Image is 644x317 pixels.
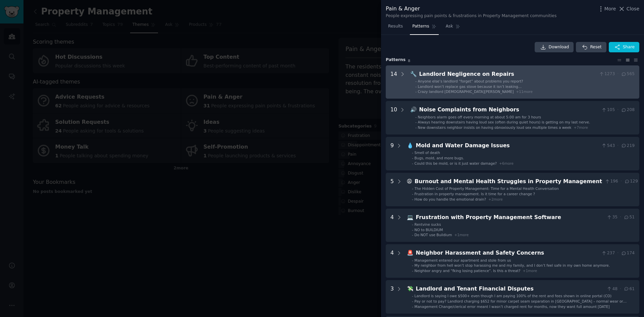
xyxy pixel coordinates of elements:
[621,143,635,149] span: 219
[386,5,556,13] div: Pain & Anger
[621,71,635,77] span: 565
[390,70,397,94] div: 14
[415,161,497,165] span: Could this be mold, or is it just water damage?
[412,304,413,309] div: -
[407,178,412,184] span: 😩
[390,177,394,202] div: 5
[418,125,572,129] span: New downstairs neighbor insists on having obnoxiously loud sex multiple times a week
[418,79,523,83] span: Anyone else’s landlord “forget” about problems you report?
[549,44,569,50] span: Download
[390,213,394,237] div: 4
[412,156,413,160] div: -
[412,197,413,202] div: -
[418,115,541,119] span: Neighbors alarm goes off every morning at about 5:00 am for 3 hours
[617,71,619,77] span: ·
[415,299,627,308] span: Pay or not to pay? Landlord charging $652 for minor carpet seam separation in [GEOGRAPHIC_DATA] –...
[386,13,556,19] div: People expressing pain points & frustrations in Property Management communities
[386,57,406,63] span: Pattern s
[617,107,619,113] span: ·
[621,178,622,184] span: ·
[535,42,574,53] a: Download
[412,23,429,30] span: Patterns
[412,232,413,237] div: -
[446,23,453,30] span: Ask
[415,263,610,267] span: My neighbor from hell won’t stop harassing me and my family, and I don’t feel safe in my own home...
[623,44,635,50] span: Share
[601,250,615,256] span: 237
[620,214,621,220] span: ·
[599,71,615,77] span: 1273
[419,70,596,78] div: Landlord Negligence on Repairs
[416,285,604,293] div: Landlord and Tenant Financial Disputes
[617,250,619,256] span: ·
[499,161,514,165] span: + 6 more
[410,21,438,35] a: Patterns
[418,90,514,94] span: Crazy landlord [DEMOGRAPHIC_DATA][PERSON_NAME]
[415,187,559,191] span: The Hidden Cost of Property Management: Time for a Mental Health Conversation
[412,222,413,227] div: -
[407,214,414,220] span: 💻
[624,286,635,292] span: 61
[388,23,403,30] span: Results
[390,285,394,309] div: 3
[415,120,417,124] div: -
[415,177,602,186] div: Burnout and Mental Health Struggles in Property Management
[412,150,413,155] div: -
[590,44,601,50] span: Reset
[609,42,639,53] button: Share
[412,186,413,191] div: -
[620,286,621,292] span: ·
[621,107,635,113] span: 208
[516,90,533,94] span: + 11 more
[416,142,599,150] div: Mold and Water Damage Issues
[415,156,464,160] span: Bugs, mold, and more bugs.
[412,258,413,263] div: -
[412,268,413,273] div: -
[412,192,413,196] div: -
[416,213,604,222] div: Frustration with Property Management Software
[627,5,639,12] span: Close
[390,249,394,273] div: 4
[412,294,413,298] div: -
[407,285,414,292] span: 💸
[418,120,590,124] span: Always hearing downstairs having loud sex (often during quiet hours) is getting on my last nerve.
[390,142,394,166] div: 9
[415,222,441,226] span: Rentvine sucks
[601,143,615,149] span: 543
[576,42,606,53] button: Reset
[488,197,503,201] span: + 2 more
[415,197,486,201] span: How do you handle the emotional drain?
[523,269,537,273] span: + 1 more
[443,21,463,35] a: Ask
[601,107,615,113] span: 105
[415,125,417,130] div: -
[454,233,469,237] span: + 1 more
[415,294,612,298] span: Landlord is saying I owe $500+ even though I am paying 100% of the rent and fees shown in online ...
[604,178,618,184] span: 196
[606,286,618,292] span: 48
[606,214,618,220] span: 35
[415,233,452,237] span: Do NOT use Buildium
[415,84,417,89] div: -
[621,250,635,256] span: 174
[597,5,616,12] button: More
[390,106,397,130] div: 10
[407,142,414,149] span: 💧
[415,151,440,155] span: Smell of death
[415,269,521,273] span: Neighbor angry and “fking losing patience”. Is this a threat?
[386,21,405,35] a: Results
[415,192,535,196] span: Frustration in property management. Is it time for a career change ?
[419,106,599,114] div: Noise Complaints from Neighbors
[412,161,413,166] div: -
[574,125,588,129] span: + 7 more
[624,178,638,184] span: 129
[412,263,413,268] div: -
[416,249,599,257] div: Neighbor Harassment and Safety Concerns
[415,258,511,262] span: Management entered our apartment and stole from us
[412,227,413,232] div: -
[415,115,417,119] div: -
[408,59,410,63] span: 8
[412,299,413,304] div: -
[618,5,639,12] button: Close
[617,143,619,149] span: ·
